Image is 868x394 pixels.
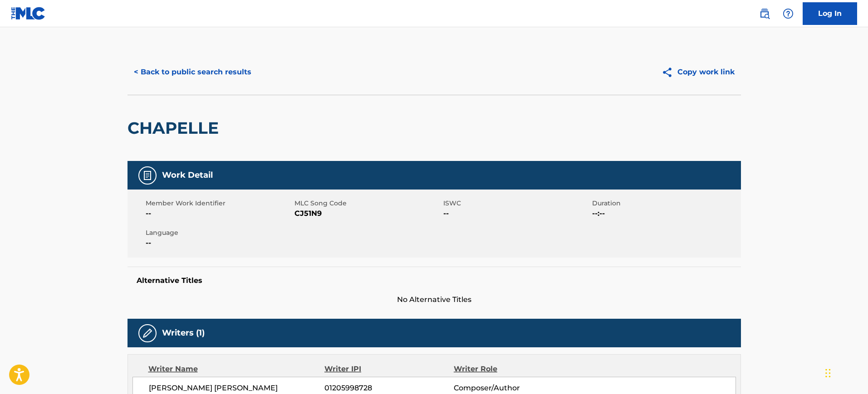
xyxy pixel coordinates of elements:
div: Writer Name [148,364,325,375]
span: No Alternative Titles [128,294,741,305]
span: --:-- [592,208,739,219]
span: Duration [592,199,739,208]
a: Public Search [755,5,774,23]
button: < Back to public search results [128,61,258,83]
span: -- [146,238,292,248]
div: Widget de chat [823,350,868,394]
img: Writers [142,328,153,339]
img: MLC Logo [11,7,46,20]
div: Help [779,5,797,23]
div: Arrastrar [825,360,831,387]
iframe: Chat Widget [823,350,868,394]
a: Log In [803,2,857,25]
img: Work Detail [142,170,153,181]
span: CJ51N9 [294,208,441,219]
div: Writer Role [454,364,571,375]
h5: Writers (1) [162,328,205,338]
button: Copy work link [655,61,741,83]
span: MLC Song Code [294,199,441,208]
img: help [783,8,794,19]
span: ISWC [443,199,590,208]
span: 01205998728 [324,383,453,394]
span: [PERSON_NAME] [PERSON_NAME] [149,383,325,394]
h5: Alternative Titles [137,276,732,285]
h2: CHAPELLE [128,118,223,138]
span: Composer/Author [454,383,571,394]
div: Writer IPI [324,364,454,375]
h5: Work Detail [162,170,213,180]
img: Copy work link [662,67,677,78]
span: Language [146,228,292,238]
img: search [759,8,770,19]
span: -- [146,208,292,219]
span: -- [443,208,590,219]
span: Member Work Identifier [146,199,292,208]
